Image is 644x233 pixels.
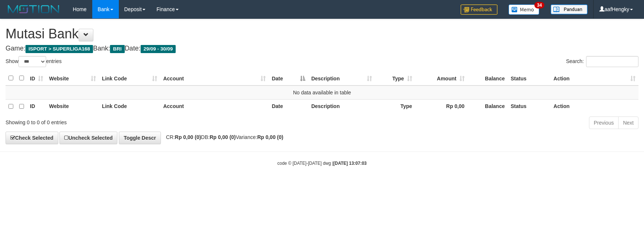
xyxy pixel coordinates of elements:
[468,99,508,114] th: Balance
[6,56,62,67] label: Show entries
[25,45,93,53] span: ISPORT > SUPERLIGA168
[6,27,638,41] h1: Mutasi Bank
[415,71,468,86] th: Amount: activate to sort column ascending
[509,4,540,15] img: Button%20Memo.svg
[27,99,46,114] th: ID
[6,132,58,144] a: Check Selected
[141,45,176,53] span: 29/09 - 30/09
[333,161,366,166] strong: [DATE] 13:07:03
[551,4,588,14] img: panduan.png
[18,56,46,67] select: Showentries
[278,161,367,166] small: code © [DATE]-[DATE] dwg |
[468,71,508,86] th: Balance
[160,71,269,86] th: Account: activate to sort column ascending
[6,4,62,15] img: MOTION_logo.png
[99,99,160,114] th: Link Code
[308,99,375,114] th: Description
[269,99,308,114] th: Date
[269,71,308,86] th: Date: activate to sort column descending
[508,71,551,86] th: Status
[119,132,161,144] a: Toggle Descr
[551,71,638,86] th: Action: activate to sort column ascending
[6,45,638,52] h4: Game: Bank: Date:
[6,86,638,100] td: No data available in table
[308,71,375,86] th: Description: activate to sort column ascending
[99,71,160,86] th: Link Code: activate to sort column ascending
[162,134,283,140] span: CR: DB: Variance:
[257,134,283,140] strong: Rp 0,00 (0)
[160,99,269,114] th: Account
[461,4,497,15] img: Feedback.jpg
[508,99,551,114] th: Status
[566,56,638,67] label: Search:
[110,45,124,53] span: BRI
[210,134,236,140] strong: Rp 0,00 (0)
[551,99,638,114] th: Action
[415,99,468,114] th: Rp 0,00
[46,99,99,114] th: Website
[534,2,544,8] span: 34
[6,116,263,126] div: Showing 0 to 0 of 0 entries
[586,56,638,67] input: Search:
[59,132,117,144] a: Uncheck Selected
[589,116,619,129] a: Previous
[46,71,99,86] th: Website: activate to sort column ascending
[175,134,201,140] strong: Rp 0,00 (0)
[618,116,638,129] a: Next
[27,71,46,86] th: ID: activate to sort column ascending
[375,99,415,114] th: Type
[375,71,415,86] th: Type: activate to sort column ascending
